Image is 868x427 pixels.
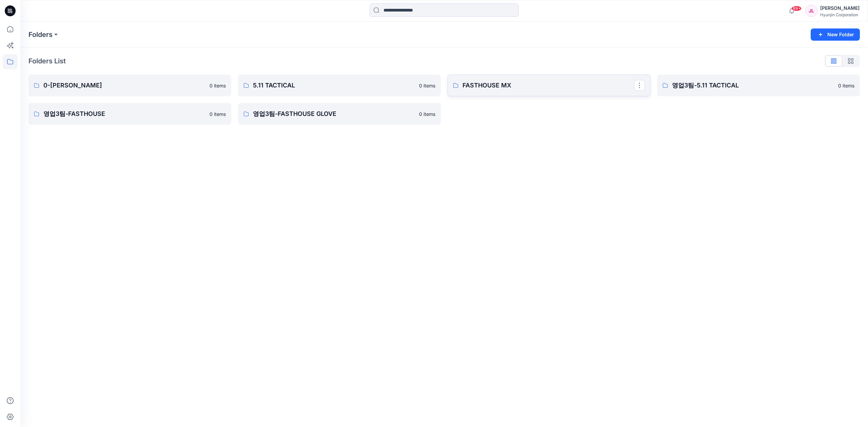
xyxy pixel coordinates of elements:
a: FASTHOUSE MX [448,75,650,96]
p: 영업3팀-5.11 TACTICAL [672,81,834,90]
p: 0 items [419,110,435,118]
div: [PERSON_NAME] [820,4,860,12]
a: 5.11 TACTICAL0 items [238,75,441,96]
p: 0 items [838,82,854,89]
p: 0 items [210,110,226,118]
a: 영업3팀-FASTHOUSE0 items [28,103,231,125]
p: Folders List [28,56,66,66]
p: 영업3팀-FASTHOUSE [43,109,205,119]
a: 0-[PERSON_NAME]0 items [28,75,231,96]
span: 99+ [791,6,802,11]
a: Folders [28,30,53,39]
p: 0 items [210,82,226,89]
p: 0-[PERSON_NAME] [43,81,205,90]
p: 5.11 TACTICAL [253,81,415,90]
button: New Folder [811,28,860,41]
a: 영업3팀-5.11 TACTICAL0 items [657,75,860,96]
p: 0 items [419,82,435,89]
p: FASTHOUSE MX [462,81,634,90]
div: Hyunjin Corporation [820,12,860,17]
p: 영업3팀-FASTHOUSE GLOVE [253,109,415,119]
div: JL [805,5,817,17]
a: 영업3팀-FASTHOUSE GLOVE0 items [238,103,441,125]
